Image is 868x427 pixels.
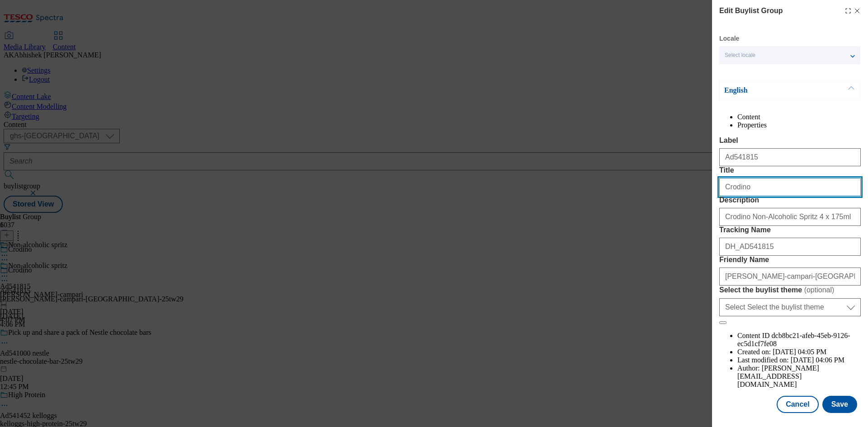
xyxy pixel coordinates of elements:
label: Locale [719,36,739,41]
label: Title [719,166,861,174]
button: Select locale [719,46,860,64]
span: [PERSON_NAME][EMAIL_ADDRESS][DOMAIN_NAME] [737,364,819,388]
h4: Edit Buylist Group [719,5,783,16]
li: Last modified on: [737,356,861,364]
input: Enter Title [719,178,861,196]
span: dcb8bc21-afeb-45eb-9126-ec5d1cf7fe08 [737,332,850,347]
label: Description [719,196,861,204]
button: Cancel [777,396,818,413]
li: Content ID [737,332,861,348]
p: English [724,86,819,95]
label: Tracking Name [719,226,861,234]
span: Select locale [725,52,755,59]
span: [DATE] 04:05 PM [773,348,826,356]
label: Friendly Name [719,256,861,264]
span: ( optional ) [804,286,835,294]
button: Save [822,396,857,413]
input: Enter Label [719,148,861,166]
li: Author: [737,364,861,389]
input: Enter Tracking Name [719,238,861,256]
input: Enter Description [719,208,861,226]
label: Label [719,136,861,145]
span: [DATE] 04:06 PM [791,356,844,364]
div: Modal [719,5,861,413]
li: Properties [737,121,861,129]
li: Created on: [737,348,861,356]
input: Enter Friendly Name [719,267,861,286]
li: Content [737,113,861,121]
label: Select the buylist theme [719,286,861,295]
